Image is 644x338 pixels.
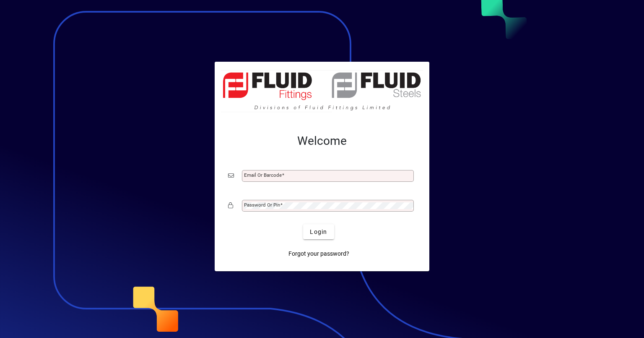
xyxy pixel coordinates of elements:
[285,246,353,261] a: Forgot your password?
[303,224,334,239] button: Login
[244,172,282,178] mat-label: Email or Barcode
[310,228,327,236] span: Login
[288,249,349,258] span: Forgot your password?
[244,202,280,208] mat-label: Password or Pin
[228,134,416,148] h2: Welcome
